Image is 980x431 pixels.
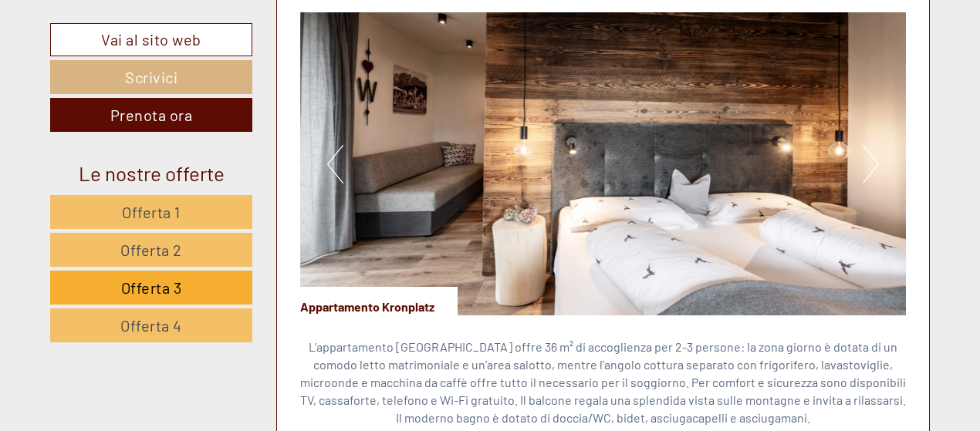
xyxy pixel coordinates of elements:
span: Offerta 3 [121,278,182,297]
small: 10:38 [23,75,228,86]
span: Offerta 4 [120,316,182,335]
button: Next [863,145,879,184]
img: image [300,12,907,315]
div: Buon giorno, come possiamo aiutarla? [12,42,236,89]
div: Appartamento Kronplatz [300,287,458,316]
button: Previous [327,145,343,184]
a: Vai al sito web [50,23,252,56]
div: Appartements & Wellness [PERSON_NAME] [23,45,228,57]
span: Offerta 2 [120,241,182,259]
div: Le nostre offerte [50,159,252,187]
span: Offerta 1 [122,203,181,221]
a: Scrivici [50,60,252,94]
a: Prenota ora [50,98,252,132]
p: L'appartamento [GEOGRAPHIC_DATA] offre 36 m² di accoglienza per 2-3 persone: la zona giorno è dot... [300,338,907,426]
div: martedì [269,12,337,38]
